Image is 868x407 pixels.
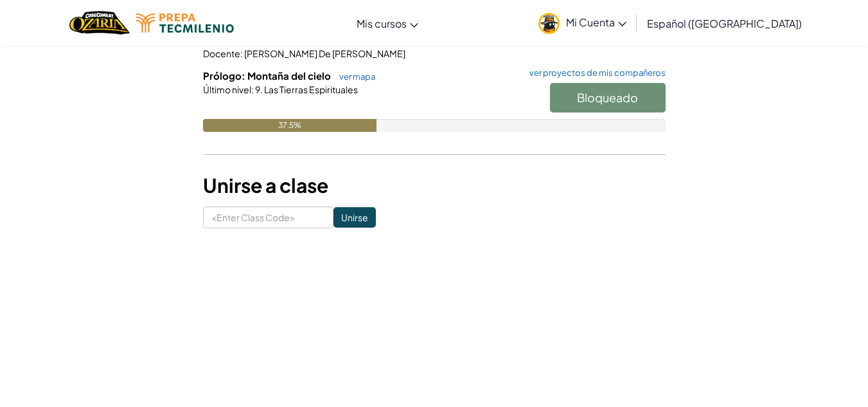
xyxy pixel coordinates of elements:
[203,69,333,82] span: Prólogo: Montaña del cielo
[251,84,254,95] span: :
[136,14,234,33] img: Tecmilenio logo
[333,207,376,228] input: Unirse
[357,17,407,30] span: Mis cursos
[523,69,666,77] a: ver proyectos de mis compañeros
[641,6,808,41] a: Español ([GEOGRAPHIC_DATA])
[538,13,560,34] img: avatar
[254,84,263,95] span: 9.
[263,84,358,95] span: Las Tierras Espirituales
[203,119,376,132] div: 37.5%
[240,48,243,59] span: :
[69,10,129,36] a: Ozaria by CodeCombat logo
[647,17,802,30] span: Español ([GEOGRAPHIC_DATA])
[532,3,633,43] a: Mi Cuenta
[69,10,129,36] img: Home
[333,71,375,82] a: ver mapa
[350,6,425,41] a: Mis cursos
[203,48,240,59] span: Docente
[203,206,333,228] input: <Enter Class Code>
[566,15,626,29] span: Mi Cuenta
[203,171,666,200] h3: Unirse a clase
[243,48,405,59] span: [PERSON_NAME] De [PERSON_NAME]
[203,84,251,95] span: Último nivel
